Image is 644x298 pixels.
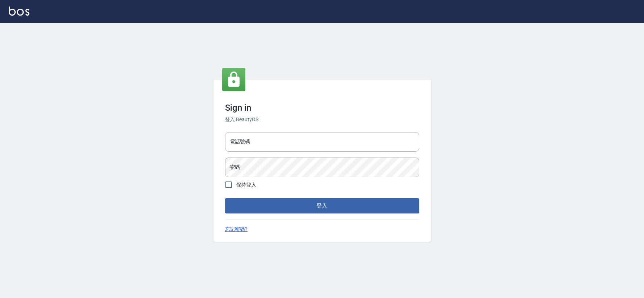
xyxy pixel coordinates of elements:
a: 忘記密碼? [225,225,248,233]
h3: Sign in [225,103,419,113]
button: 登入 [225,198,419,213]
img: Logo [9,7,29,16]
h6: 登入 BeautyOS [225,116,419,123]
span: 保持登入 [236,181,257,189]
